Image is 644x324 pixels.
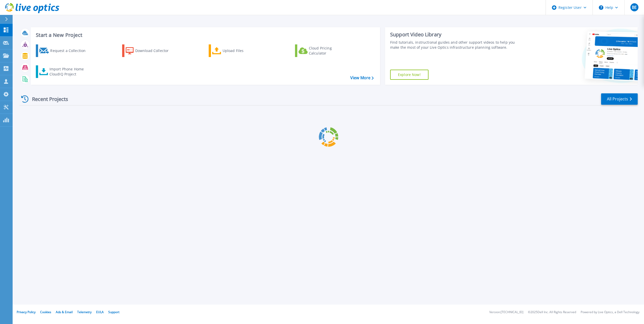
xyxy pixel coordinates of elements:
li: Powered by Live Optics, a Dell Technology [581,311,639,314]
div: Find tutorials, instructional guides and other support videos to help you make the most of your L... [390,40,521,50]
div: Download Collector [135,46,176,56]
div: Upload Files [223,46,263,56]
a: All Projects [601,93,638,105]
div: Import Phone Home CloudIQ Project [49,67,89,77]
a: Upload Files [209,44,265,57]
span: BE [632,5,637,9]
a: Privacy Policy [17,310,36,314]
a: Explore Now! [390,70,428,80]
a: EULA [96,310,104,314]
a: Support [108,310,119,314]
li: © 2025 Dell Inc. All Rights Reserved [528,311,576,314]
div: Support Video Library [390,31,521,38]
a: Ads & Email [56,310,73,314]
a: Cloud Pricing Calculator [295,44,351,57]
div: Recent Projects [19,93,75,105]
div: Request a Collection [50,46,91,56]
div: Cloud Pricing Calculator [309,46,349,56]
a: Telemetry [77,310,92,314]
li: Version: [TECHNICAL_ID] [489,311,523,314]
a: View More [350,75,374,80]
a: Download Collector [122,44,178,57]
a: Cookies [40,310,51,314]
a: Request a Collection [36,44,92,57]
h3: Start a New Project [36,32,373,38]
